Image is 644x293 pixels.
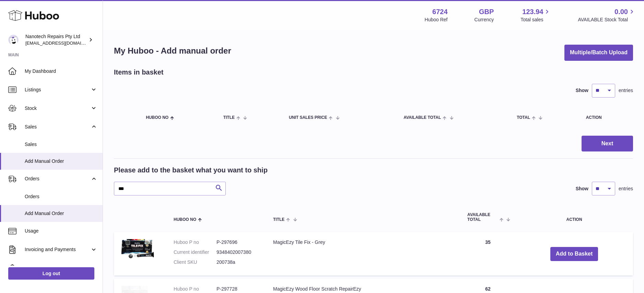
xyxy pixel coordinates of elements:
[114,45,231,56] h1: My Huboo - Add manual order
[273,217,284,222] span: Title
[25,193,97,200] span: Orders
[460,232,515,276] td: 35
[564,45,633,61] button: Multiple/Batch Upload
[467,213,498,222] span: AVAILABLE Total
[479,7,494,16] strong: GBP
[216,286,259,292] dd: P-297728
[25,141,97,148] span: Sales
[289,115,327,120] span: Unit Sales Price
[586,115,626,120] div: Action
[25,87,90,93] span: Listings
[266,232,460,276] td: MagicEzy Tile Fix - Grey
[520,7,551,23] a: 123.94 Total sales
[515,206,633,228] th: Action
[174,259,216,266] dt: Client SKU
[25,265,97,271] span: Cases
[121,239,155,258] img: MagicEzy Tile Fix - Grey
[522,7,543,16] span: 123.94
[216,259,259,266] dd: 200738a
[174,239,216,246] dt: Huboo P no
[578,7,636,23] a: 0.00 AVAILABLE Stock Total
[520,16,551,23] span: Total sales
[114,68,164,77] h2: Items in basket
[517,115,530,120] span: Total
[25,246,90,253] span: Invoicing and Payments
[614,7,628,16] span: 0.00
[114,166,268,175] h2: Please add to the basket what you want to ship
[216,239,259,246] dd: P-297696
[475,16,494,23] div: Currency
[25,40,101,46] span: [EMAIL_ADDRESS][DOMAIN_NAME]
[25,158,97,165] span: Add Manual Order
[576,87,588,94] label: Show
[550,247,598,261] button: Add to Basket
[578,16,636,23] span: AVAILABLE Stock Total
[25,176,90,182] span: Orders
[576,185,588,192] label: Show
[174,217,196,222] span: Huboo no
[25,210,97,217] span: Add Manual Order
[403,115,441,120] span: AVAILABLE Total
[216,249,259,256] dd: 9348402007380
[8,267,94,280] a: Log out
[174,286,216,292] dt: Huboo P no
[174,249,216,256] dt: Current identifier
[25,105,90,112] span: Stock
[25,124,90,130] span: Sales
[582,136,633,152] button: Next
[223,115,235,120] span: Title
[25,33,87,46] div: Nanotech Repairs Pty Ltd
[8,35,19,45] img: info@nanotechrepairs.com
[619,185,633,192] span: entries
[25,228,97,234] span: Usage
[432,7,448,16] strong: 6724
[425,16,448,23] div: Huboo Ref
[146,115,168,120] span: Huboo no
[619,87,633,94] span: entries
[25,68,97,75] span: My Dashboard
